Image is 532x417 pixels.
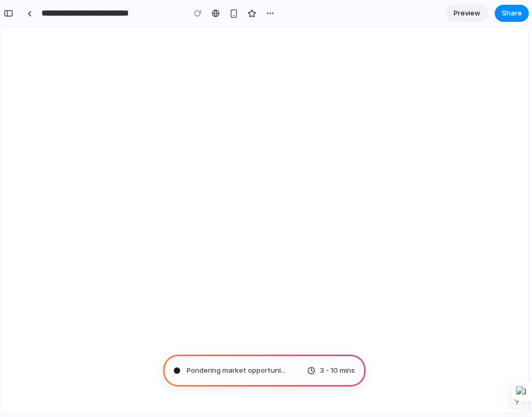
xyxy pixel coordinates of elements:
a: Preview [446,5,488,22]
button: Share [495,5,529,22]
span: Preview [454,8,480,19]
span: 3 - 10 mins [320,365,355,376]
span: Share [502,8,522,19]
span: Pondering market opportuni ... [187,365,286,376]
